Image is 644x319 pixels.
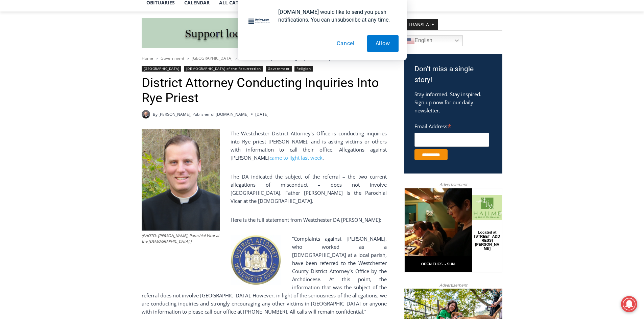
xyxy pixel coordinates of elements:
[433,282,474,288] span: Advertisement
[142,129,220,231] img: David Barton, Parochial Vicar at the Church of the Resurrection
[414,64,492,85] h3: Don't miss a single story!
[201,2,244,31] a: Book [PERSON_NAME]'s Good Humor for Your Event
[414,90,492,114] p: Stay informed. Stay inspired. Sign up now for our daily newsletter.
[255,111,268,117] time: [DATE]
[367,35,399,52] button: Allow
[2,70,66,95] span: Open Tues. - Sun. [PHONE_NUMBER]
[273,8,399,24] div: [DOMAIN_NAME] would like to send you push notifications. You can unsubscribe at any time.
[433,181,474,188] span: Advertisement
[184,66,263,72] a: [DEMOGRAPHIC_DATA] of the Resurrection
[269,154,323,161] a: came to light last week
[171,0,319,65] div: "I learned about the history of a place I’d honestly never considered even as a resident of [GEOG...
[163,65,328,84] a: Intern @ [DOMAIN_NAME]
[142,75,387,106] h1: District Attorney Conducting Inquiries Into Rye Priest
[0,68,68,84] a: Open Tues. - Sun. [PHONE_NUMBER]
[142,235,387,316] p: “Complaints against [PERSON_NAME], who worked as a [DEMOGRAPHIC_DATA] at a local parish, have bee...
[294,66,313,72] a: Religion
[142,110,150,118] a: Author image
[206,7,235,26] h4: Book [PERSON_NAME]'s Good Humor for Your Event
[414,119,489,132] label: Email Address
[142,216,387,224] p: Here is the full statement from Westchester DA [PERSON_NAME]:
[266,66,291,72] a: Government
[142,233,220,244] figcaption: (PHOTO: [PERSON_NAME], Parochial Vicar at the [DEMOGRAPHIC_DATA].)
[142,66,182,72] a: [GEOGRAPHIC_DATA]
[142,129,387,162] p: The Westchester District Attorney’s Office is conducting inquiries into Rye priest [PERSON_NAME],...
[177,67,313,82] span: Intern @ [DOMAIN_NAME]
[246,8,273,35] img: notification icon
[69,42,96,81] div: Located at [STREET_ADDRESS][PERSON_NAME]
[44,12,167,19] div: No Generators on Trucks so No Noise or Pollution
[328,35,363,52] button: Cancel
[231,235,281,285] img: Westchester District Attorney
[159,111,248,117] a: [PERSON_NAME], Publisher of [DOMAIN_NAME]
[142,172,387,205] p: The DA indicated the subject of the referral – the two current allegations of misconduct – does n...
[153,111,158,117] span: By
